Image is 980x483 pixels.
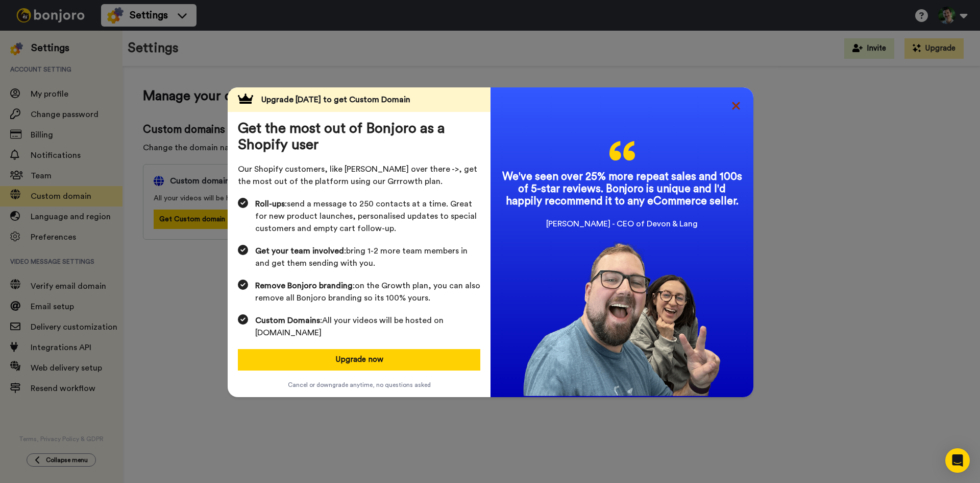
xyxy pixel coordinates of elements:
div: [PERSON_NAME] - CEO of Devon & Lang [546,218,698,230]
div: : send a message to 250 contacts at a time. Great for new product launches, personalised updates ... [255,198,480,235]
div: Get the most out of Bonjoro as a Shopify user [238,120,480,153]
div: Our Shopify customers, like [PERSON_NAME] over there ->, get the most out of the platform using o... [238,163,480,188]
div: Upgrade [DATE] to get Custom Domain [261,94,410,106]
b: Remove Bonjoro branding [255,282,353,290]
div: We've seen over 25% more repeat sales and 100s of 5-star reviews. Bonjoro is unique and I'd happi... [501,171,743,208]
button: Upgrade now [238,349,480,371]
div: Cancel or downgrade anytime, no questions asked [288,381,431,389]
b: Roll-ups [255,200,285,208]
b: Get your team involved [255,247,344,255]
div: Open Intercom Messenger [945,448,970,473]
div: : on the Growth plan, you can also remove all Bonjoro branding so its 100% yours. [255,280,480,304]
img: crown.svg [238,94,253,104]
div: : bring 1-2 more team members in and get them sending with you. [255,245,480,269]
img: tyler-hp.png [523,240,721,397]
div: : All your videos will be hosted on [DOMAIN_NAME] [255,314,480,339]
b: Custom Domains [255,316,320,325]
